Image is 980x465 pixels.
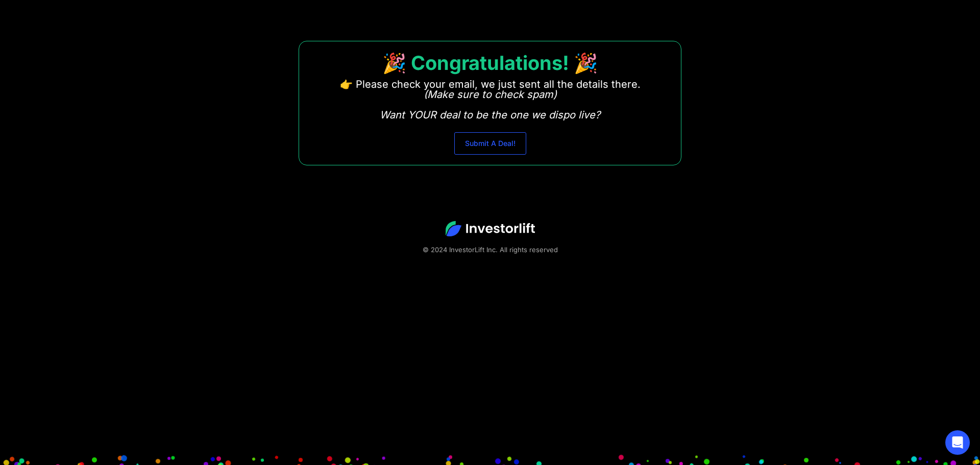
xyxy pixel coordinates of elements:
[945,430,970,455] div: Open Intercom Messenger
[382,51,598,75] strong: 🎉 Congratulations! 🎉
[454,132,526,155] a: Submit A Deal!
[380,88,600,121] em: (Make sure to check spam) Want YOUR deal to be the one we dispo live?
[36,244,944,255] div: © 2024 InvestorLift Inc. All rights reserved
[340,79,641,120] p: 👉 Please check your email, we just sent all the details there. ‍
